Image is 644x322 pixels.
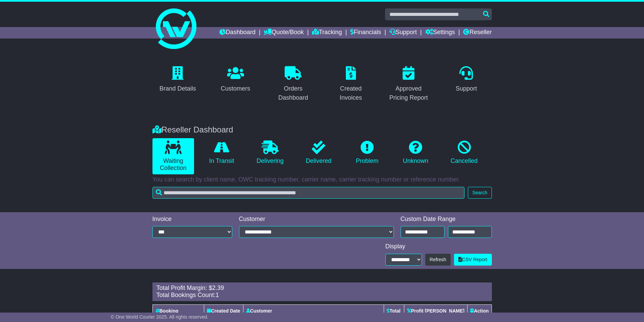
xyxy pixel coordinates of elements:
[330,84,372,102] div: Created Invoices
[387,84,430,102] div: Approved Pricing Report
[425,27,455,39] a: Settings
[454,254,492,266] a: CSV Report
[152,216,232,223] div: Invoice
[463,27,492,39] a: Reseller
[157,284,488,292] div: Total Profit Margin: $
[149,125,495,135] div: Reseller Dashboard
[243,304,384,317] th: Customer
[389,27,417,39] a: Support
[239,216,394,223] div: Customer
[272,84,314,102] div: Orders Dashboard
[221,84,250,93] div: Customers
[152,176,492,183] p: You can search by client name, OWC tracking number, carrier name, carrier tracking number or refe...
[468,187,492,199] button: Search
[152,138,194,174] a: Waiting Collection
[111,314,209,320] span: © One World Courier 2025. All rights reserved.
[326,64,377,105] a: Created Invoices
[456,84,477,93] div: Support
[346,138,388,167] a: Problem
[201,138,242,167] a: In Transit
[157,292,488,299] div: Total Bookings Count:
[298,138,339,167] a: Delivered
[216,292,219,298] span: 1
[401,216,492,223] div: Custom Date Range
[384,304,404,317] th: Total
[219,27,256,39] a: Dashboard
[312,27,342,39] a: Tracking
[443,138,485,167] a: Cancelled
[204,304,243,317] th: Created Date
[216,64,255,96] a: Customers
[404,304,468,317] th: Profit [PERSON_NAME]
[395,138,436,167] a: Unknown
[160,84,196,93] div: Brand Details
[268,64,319,105] a: Orders Dashboard
[451,64,481,96] a: Support
[155,64,200,96] a: Brand Details
[152,304,204,317] th: Booking
[350,27,381,39] a: Financials
[385,243,492,250] div: Display
[249,138,291,167] a: Delivering
[383,64,434,105] a: Approved Pricing Report
[467,304,492,317] th: Action
[425,254,451,266] button: Refresh
[212,284,224,291] span: 2.39
[264,27,304,39] a: Quote/Book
